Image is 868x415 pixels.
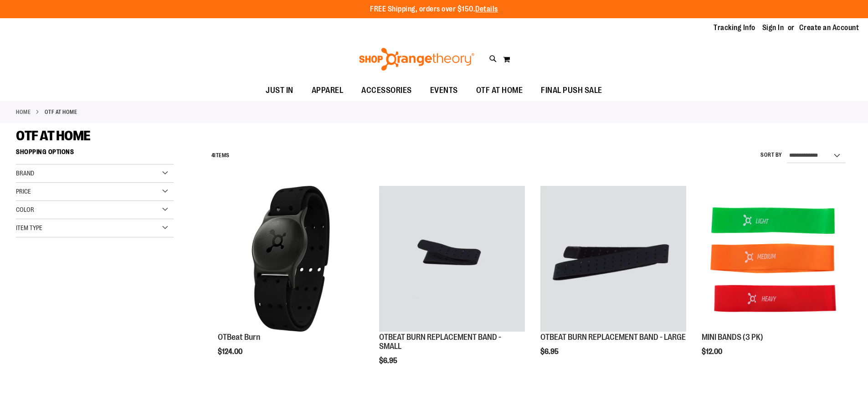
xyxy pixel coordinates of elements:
[532,80,611,101] a: FINAL PUSH SALE
[379,357,399,365] span: $6.95
[303,80,353,101] a: APPAREL
[218,348,244,356] span: $124.00
[16,144,174,164] strong: Shopping Options
[476,80,523,101] span: OTF AT HOME
[257,80,303,101] a: JUST IN
[541,80,602,101] span: FINAL PUSH SALE
[370,4,498,15] p: FREE Shipping, orders over $150.
[702,348,724,356] span: $12.00
[540,333,686,342] a: OTBEAT BURN REPLACEMENT BAND - LARGE
[762,23,784,33] a: Sign In
[540,186,686,332] img: OTBEAT BURN REPLACEMENT BAND - LARGE
[799,23,859,33] a: Create an Account
[421,80,467,101] a: EVENTS
[379,333,501,351] a: OTBEAT BURN REPLACEMENT BAND - SMALL
[702,186,847,332] img: MINI BANDS (3 PK)
[475,5,498,13] a: Details
[16,188,31,195] span: Price
[16,108,31,116] a: Home
[375,181,529,388] div: product
[45,108,77,116] strong: OTF AT HOME
[536,181,691,379] div: product
[211,149,230,163] h2: Items
[702,186,847,333] a: MINI BANDS (3 PK)
[218,186,364,332] img: Main view of OTBeat Burn 6.0-C
[213,181,368,379] div: product
[16,169,34,177] span: Brand
[467,80,532,101] a: OTF AT HOME
[352,80,421,101] a: ACCESSORIES
[702,333,763,342] a: MINI BANDS (3 PK)
[697,181,852,379] div: product
[211,152,215,159] span: 4
[16,128,91,143] span: OTF AT HOME
[218,333,260,342] a: OTBeat Burn
[430,80,458,101] span: EVENTS
[379,186,525,332] img: OTBEAT BURN REPLACEMENT BAND - SMALL
[312,80,344,101] span: APPAREL
[760,151,782,159] label: Sort By
[218,186,364,333] a: Main view of OTBeat Burn 6.0-C
[266,80,293,101] span: JUST IN
[540,348,560,356] span: $6.95
[540,186,686,333] a: OTBEAT BURN REPLACEMENT BAND - LARGE
[379,186,525,333] a: OTBEAT BURN REPLACEMENT BAND - SMALL
[714,23,755,33] a: Tracking Info
[358,48,476,71] img: Shop Orangetheory
[16,206,34,213] span: Color
[361,80,412,101] span: ACCESSORIES
[16,224,42,231] span: Item Type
